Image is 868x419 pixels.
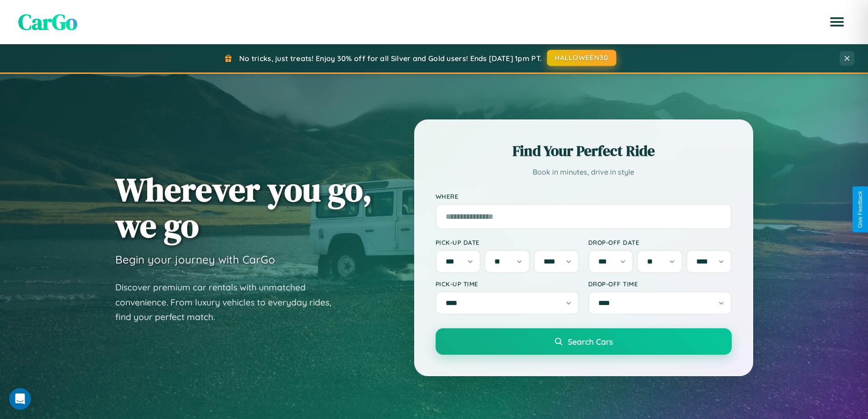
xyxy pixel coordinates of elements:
[436,192,732,200] label: Where
[547,50,616,66] button: HALLOWEEN30
[9,388,31,410] iframe: Intercom live chat
[588,280,732,288] label: Drop-off Time
[436,280,579,288] label: Pick-up Time
[115,253,275,266] h3: Begin your journey with CarGo
[436,166,732,179] p: Book in minutes, drive in style
[239,54,542,63] span: No tricks, just treats! Enjoy 30% off for all Silver and Gold users! Ends [DATE] 1pm PT.
[568,336,613,347] span: Search Cars
[857,191,863,228] div: Give Feedback
[436,328,732,355] button: Search Cars
[436,141,732,161] h2: Find Your Perfect Ride
[115,280,343,325] p: Discover premium car rentals with unmatched convenience. From luxury vehicles to everyday rides, ...
[436,238,579,246] label: Pick-up Date
[824,9,850,35] button: Open menu
[18,7,77,37] span: CarGo
[115,171,372,243] h1: Wherever you go, we go
[588,238,732,246] label: Drop-off Date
